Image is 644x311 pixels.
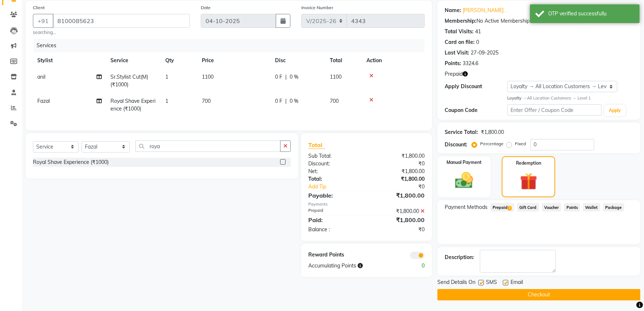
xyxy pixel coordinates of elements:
div: 0 [476,38,479,46]
label: Redemption [516,160,541,166]
div: Payable: [303,191,366,200]
span: SMS [486,278,497,288]
div: 3324.6 [463,60,478,67]
span: Send Details On [437,278,475,288]
div: Points: [445,60,461,67]
div: Membership: [445,17,477,25]
div: Services [34,39,430,52]
span: Package [603,203,624,211]
div: Prepaid [303,207,366,215]
th: Stylist [33,52,106,69]
label: Date [201,4,211,11]
span: 0 % [290,73,298,81]
label: Invoice Number [301,4,333,11]
th: Service [106,52,161,69]
span: Sr.Stylist Cut(M) (₹1000) [110,74,148,88]
div: Payments [308,201,424,207]
span: Gift Card [517,203,539,211]
div: Accumulating Points [303,262,398,270]
div: 27-09-2025 [471,49,498,57]
span: Wallet [583,203,600,211]
div: OTP verified successfully. [548,10,634,18]
div: No Active Membership [445,17,633,25]
span: 1100 [330,74,342,80]
div: Royal Shave Experience (₹1000) [33,158,109,166]
span: 700 [202,98,211,104]
div: Service Total: [445,128,478,136]
span: Points [564,203,580,211]
button: Apply [605,105,625,116]
div: Total: [303,175,366,183]
div: Net: [303,168,366,175]
img: _gift.svg [515,171,543,192]
span: Total [308,141,325,149]
div: All Location Customers → Level 1 [507,95,633,101]
span: anil [37,74,45,80]
div: ₹0 [366,226,430,233]
div: Discount: [303,160,366,168]
span: Payment Methods [445,203,487,211]
div: Balance : [303,226,366,233]
div: ₹1,800.00 [366,175,430,183]
div: ₹1,800.00 [481,128,504,136]
span: Fazal [37,98,50,104]
th: Disc [271,52,325,69]
input: Search or Scan [135,140,280,152]
div: ₹1,800.00 [366,207,430,215]
span: 0 F [275,97,282,105]
div: Name: [445,7,461,14]
strong: Loyalty → [507,95,527,101]
span: | [285,97,287,105]
span: Royal Shave Experience (₹1000) [110,98,155,112]
span: 0 % [290,97,298,105]
div: Total Visits: [445,28,474,35]
input: Enter Offer / Coupon Code [507,104,602,116]
th: Price [197,52,271,69]
span: Prepaid [490,203,514,211]
label: Manual Payment [447,159,482,166]
div: ₹1,800.00 [366,168,430,175]
div: Reward Points [303,251,366,259]
label: Client [33,4,45,11]
div: ₹0 [366,160,430,168]
div: Coupon Code [445,106,508,114]
span: 700 [330,98,339,104]
span: 0 F [275,73,282,81]
div: ₹1,800.00 [366,152,430,160]
th: Action [362,52,425,69]
span: 1 [165,74,168,80]
div: Discount: [445,141,467,149]
div: ₹1,800.00 [366,216,430,224]
span: 1100 [202,74,214,80]
span: 2 [508,206,512,210]
div: ₹0 [377,183,430,191]
span: Email [511,278,523,288]
div: Card on file: [445,38,475,46]
span: | [285,73,287,81]
a: [PERSON_NAME] . [463,7,506,14]
th: Total [325,52,362,69]
div: Sub Total: [303,152,366,160]
div: Apply Discount [445,83,508,90]
a: Add Tip [303,183,377,191]
label: Percentage [480,140,504,147]
th: Qty [161,52,197,69]
div: Description: [445,254,474,261]
span: Prepaid [445,70,463,78]
img: _cash.svg [449,170,479,191]
div: 41 [475,28,481,35]
div: 0 [398,262,430,270]
span: Voucher [542,203,561,211]
div: Paid: [303,216,366,224]
span: 1 [165,98,168,104]
input: Search by Name/Mobile/Email/Code [53,14,190,28]
button: Checkout [437,289,640,300]
label: Fixed [515,140,526,147]
small: searching... [33,29,190,36]
div: Last Visit: [445,49,469,57]
div: ₹1,800.00 [366,191,430,200]
button: +91 [33,14,53,28]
